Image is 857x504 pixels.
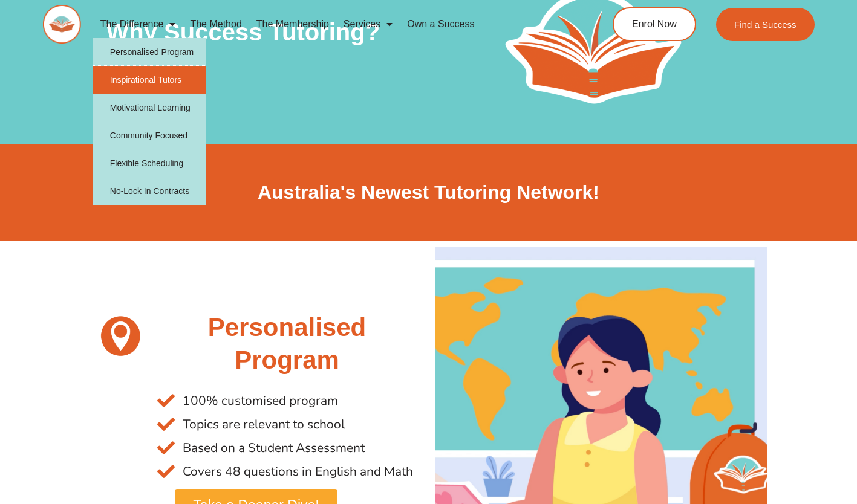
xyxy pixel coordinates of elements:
[90,180,767,205] h2: Australia's Newest Tutoring Network!
[249,10,336,38] a: The Membership
[157,311,416,377] h2: Personalised Program
[93,10,569,38] nav: Menu
[180,436,365,460] span: Based on a Student Assessment
[93,66,206,94] a: Inspirational Tutors
[656,367,857,504] iframe: Chat Widget
[93,38,206,205] ul: The Difference
[336,10,400,38] a: Services
[632,19,677,29] span: Enrol Now
[613,7,696,41] a: Enrol Now
[734,20,797,29] span: Find a Success
[183,10,249,38] a: The Method
[180,460,413,483] span: Covers 48 questions in English and Math
[180,389,338,413] span: 100% customised program
[93,149,206,177] a: Flexible Scheduling
[180,413,345,436] span: Topics are relevant to school
[93,121,206,149] a: Community Focused
[93,10,183,38] a: The Difference
[400,10,481,38] a: Own a Success
[93,94,206,121] a: Motivational Learning
[716,8,815,41] a: Find a Success
[93,177,206,205] a: No-Lock In Contracts
[93,38,206,66] a: Personalised Program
